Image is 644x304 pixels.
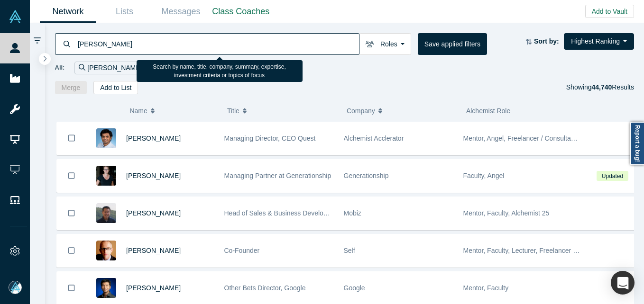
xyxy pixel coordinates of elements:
[585,5,634,18] button: Add to Vault
[74,62,153,74] div: [PERSON_NAME]
[153,0,209,23] a: Messages
[463,284,509,292] span: Mentor, Faculty
[9,10,22,23] img: Alchemist Vault Logo
[463,172,505,179] span: Faculty, Angel
[344,247,355,254] span: Self
[564,33,634,50] button: Highest Ranking
[347,101,456,121] button: Company
[224,172,331,179] span: Managing Partner at Generationship
[96,241,116,260] img: Robert Winder's Profile Image
[40,0,96,23] a: Network
[126,284,181,292] a: [PERSON_NAME]
[591,83,634,91] span: Results
[9,281,22,294] img: Mia Scott's Account
[359,33,411,55] button: Roles
[344,134,404,142] span: Alchemist Acclerator
[129,101,217,121] button: Name
[224,134,316,142] span: Managing Director, CEO Quest
[418,33,487,55] button: Save applied filters
[224,209,368,217] span: Head of Sales & Business Development (interim)
[224,247,260,254] span: Co-Founder
[57,197,86,230] button: Bookmark
[126,247,181,254] a: [PERSON_NAME]
[466,107,510,115] span: Alchemist Role
[55,63,65,72] span: All:
[55,81,87,94] button: Merge
[126,172,181,179] a: [PERSON_NAME]
[96,0,153,23] a: Lists
[129,101,147,121] span: Name
[224,284,306,292] span: Other Bets Director, Google
[209,0,273,23] a: Class Coaches
[96,128,116,148] img: Gnani Palanikumar's Profile Image
[591,83,612,91] strong: 44,740
[630,122,644,165] a: Report a bug!
[227,101,337,121] button: Title
[126,209,181,217] a: [PERSON_NAME]
[96,278,116,298] img: Steven Kan's Profile Image
[57,122,86,155] button: Bookmark
[566,81,634,94] div: Showing
[534,37,559,45] strong: Sort by:
[142,63,149,73] button: Remove Filter
[227,101,239,121] span: Title
[344,209,361,217] span: Mobiz
[57,160,86,192] button: Bookmark
[93,81,138,94] button: Add to List
[463,209,550,217] span: Mentor, Faculty, Alchemist 25
[344,284,365,292] span: Google
[347,101,375,121] span: Company
[77,33,359,55] input: Search by name, title, company, summary, expertise, investment criteria or topics of focus
[96,203,116,223] img: Michael Chang's Profile Image
[57,234,86,267] button: Bookmark
[126,134,181,142] a: [PERSON_NAME]
[344,172,389,179] span: Generationship
[96,166,116,186] img: Rachel Chalmers's Profile Image
[597,171,628,181] span: Updated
